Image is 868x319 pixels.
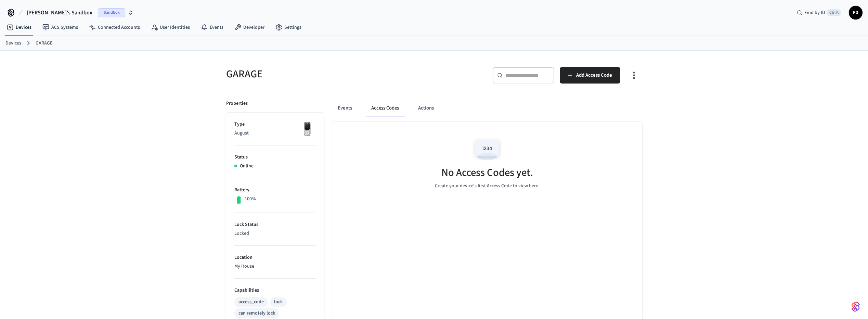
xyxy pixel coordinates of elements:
p: Battery [234,187,316,194]
p: My House [234,263,316,270]
a: GARAGE [36,40,52,47]
p: Capabilities [234,287,316,294]
a: Events [195,21,229,34]
p: Lock Status [234,221,316,228]
div: lock [274,298,283,306]
div: Find by IDCtrl K [791,7,846,19]
span: Sandbox [98,8,125,17]
div: can remotely lock [238,310,275,317]
a: User Identities [145,21,195,34]
h5: No Access Codes yet. [441,166,533,180]
img: Yale Assure Touchscreen Wifi Smart Lock, Satin Nickel, Front [299,121,316,138]
a: Devices [5,40,21,47]
button: Add Access Code [560,67,620,84]
h5: GARAGE [226,67,430,81]
span: Add Access Code [576,71,612,80]
a: ACS Systems [37,21,83,34]
div: access_code [238,298,264,306]
button: Actions [413,100,439,116]
a: Devices [1,21,37,34]
p: Location [234,254,316,261]
span: [PERSON_NAME]'s Sandbox [27,9,92,17]
p: 100% [245,195,256,203]
p: Create your device's first Access Code to view here. [435,182,540,190]
button: Access Codes [366,100,404,116]
span: FD [850,7,862,19]
div: ant example [332,100,642,116]
img: Access Codes Empty State [472,136,503,165]
a: Developer [229,21,270,34]
span: Ctrl K [827,9,841,16]
p: Type [234,121,316,128]
p: Online [240,163,254,170]
button: FD [849,6,863,20]
p: Locked [234,230,316,237]
p: August [234,130,316,137]
img: SeamLogoGradient.69752ec5.svg [852,301,860,312]
span: Find by ID [804,9,825,16]
a: Connected Accounts [83,21,145,34]
a: Settings [270,21,307,34]
p: Status [234,154,316,161]
p: Properties [226,100,248,107]
button: Events [332,100,358,116]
